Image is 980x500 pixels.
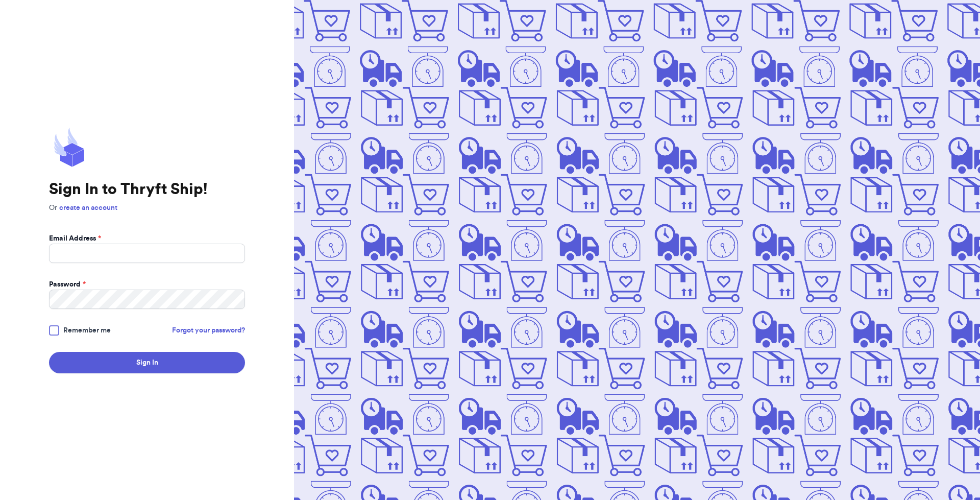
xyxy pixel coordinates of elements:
button: Sign In [49,352,245,373]
a: Forgot your password? [172,325,245,336]
label: Email Address [49,233,101,244]
label: Password [49,279,86,290]
h1: Sign In to Thryft Ship! [49,180,245,199]
span: Remember me [63,325,111,336]
p: Or [49,203,245,213]
a: create an account [59,204,117,211]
